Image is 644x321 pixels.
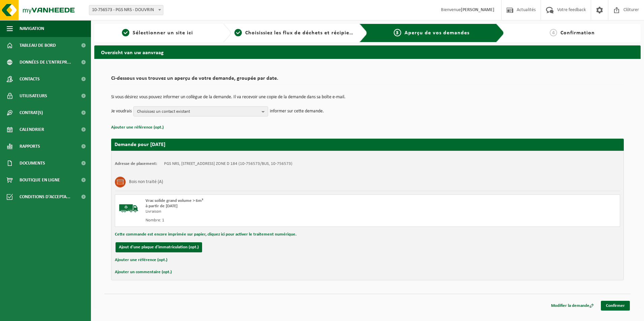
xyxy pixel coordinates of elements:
button: Ajouter une référence (opt.) [111,123,164,132]
span: Conditions d'accepta... [20,188,70,205]
button: Ajouter une référence (opt.) [115,256,167,264]
span: Navigation [20,20,44,37]
span: Calendrier [20,121,44,138]
a: 2Choisissiez les flux de déchets et récipients [234,29,354,37]
span: 3 [394,29,401,36]
a: Confirmer [601,301,630,311]
button: Ajouter un commentaire (opt.) [115,268,172,277]
span: 2 [234,29,242,36]
div: Nombre: 1 [146,218,394,223]
a: Modifier la demande [546,301,599,311]
span: Tableau de bord [20,37,56,54]
strong: à partir de [DATE] [146,204,178,208]
button: Ajout d'une plaque d'immatriculation (opt.) [116,242,202,252]
span: 4 [550,29,557,36]
p: Si vous désirez vous pouvez informer un collègue de la demande. Il va recevoir une copie de la de... [111,95,624,100]
button: Cette commande est encore imprimée sur papier, cliquez ici pour activer le traitement numérique. [115,230,296,239]
span: Contrat(s) [20,104,43,121]
span: Données de l'entrepr... [20,54,71,71]
span: Confirmation [560,30,595,36]
div: Livraison [146,209,394,214]
p: informer sur cette demande. [270,106,324,116]
span: Choisissez un contact existant [137,107,259,117]
span: Vrac solide grand volume > 6m³ [146,199,203,203]
span: Utilisateurs [20,87,47,104]
strong: Demande pour [DATE] [115,142,165,147]
strong: [PERSON_NAME] [461,7,494,12]
span: Aperçu de vos demandes [405,30,470,36]
span: 10-756573 - PGS NRS - DOUVRIN [89,5,163,15]
td: PGS NRS, [STREET_ADDRESS] ZONE D 184 (10-756573/BUS, 10-756573) [164,161,292,167]
span: Contacts [20,71,40,87]
strong: Adresse de placement: [115,162,157,166]
span: 1 [122,29,129,36]
img: BL-SO-LV.png [119,198,139,218]
span: Sélectionner un site ici [133,30,193,36]
button: Choisissez un contact existant [133,106,268,116]
h2: Overzicht van uw aanvraag [94,45,641,59]
p: Je voudrais [111,106,132,116]
a: 1Sélectionner un site ici [98,29,218,37]
h2: Ci-dessous vous trouvez un aperçu de votre demande, groupée par date. [111,76,624,85]
span: Choisissiez les flux de déchets et récipients [245,30,357,36]
span: Documents [20,155,45,172]
span: 10-756573 - PGS NRS - DOUVRIN [89,5,163,15]
span: Rapports [20,138,40,155]
h3: Bois non traité (A) [129,177,163,187]
span: Boutique en ligne [20,172,60,188]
